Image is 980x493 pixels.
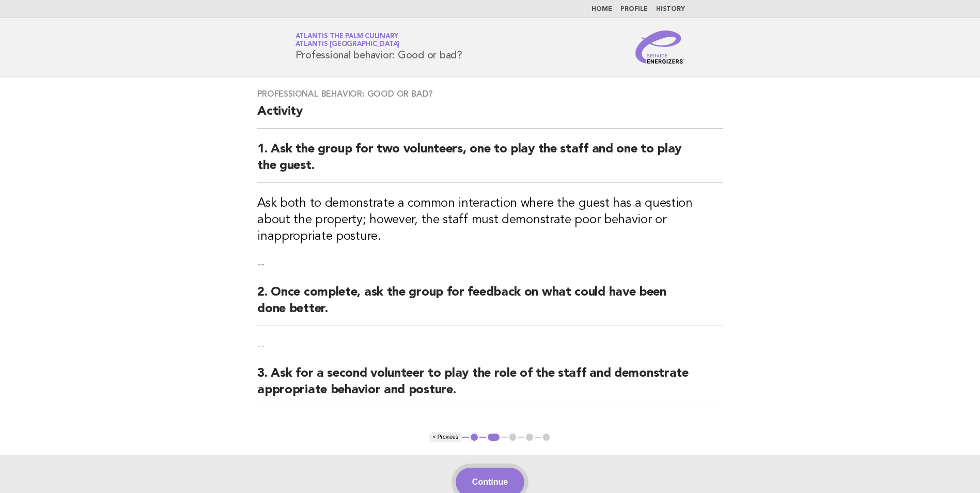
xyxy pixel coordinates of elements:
h3: Ask both to demonstrate a common interaction where the guest has a question about the property; h... [257,195,723,245]
a: Profile [620,6,648,12]
h1: Professional behavior: Good or bad? [295,34,462,60]
a: History [656,6,685,12]
a: Home [592,6,612,12]
img: Service Energizers [635,30,685,64]
a: Atlantis The Palm CulinaryAtlantis [GEOGRAPHIC_DATA] [295,33,400,48]
h3: Professional behavior: Good or bad? [257,89,723,99]
span: Atlantis [GEOGRAPHIC_DATA] [295,41,400,48]
h2: 3. Ask for a second volunteer to play the role of the staff and demonstrate appropriate behavior ... [257,365,723,407]
button: < Previous [429,432,462,442]
h2: 1. Ask the group for two volunteers, one to play the staff and one to play the guest. [257,141,723,183]
p: -- [257,338,723,353]
button: 2 [486,432,501,442]
h2: 2. Once complete, ask the group for feedback on what could have been done better. [257,284,723,326]
h2: Activity [257,103,723,129]
button: 1 [469,432,479,442]
p: -- [257,257,723,272]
